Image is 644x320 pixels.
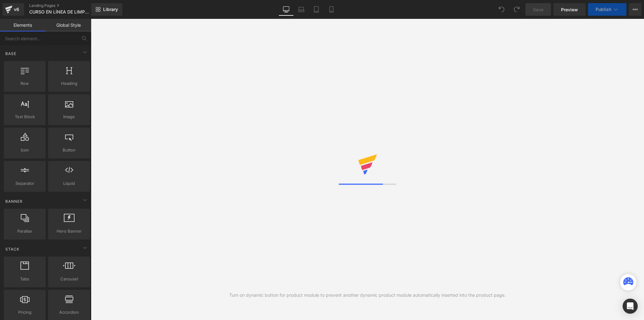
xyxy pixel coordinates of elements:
[6,180,44,187] span: Separator
[13,5,20,14] div: v6
[103,7,118,12] span: Library
[495,3,508,16] button: Undo
[29,3,102,8] a: Landing Pages
[6,80,44,87] span: Row
[588,3,626,16] button: Publish
[5,51,17,57] span: Base
[629,3,641,16] button: More
[553,3,586,16] a: Preview
[596,7,611,12] span: Publish
[533,6,543,13] span: Save
[50,180,88,187] span: Liquid
[46,19,91,31] a: Global Style
[50,228,88,234] span: Hero Banner
[50,80,88,87] span: Heading
[91,3,122,16] a: New Library
[50,113,88,120] span: Image
[229,292,506,299] div: Turn on dynamic button for product module to prevent another dynamic product module automatically...
[6,276,44,282] span: Tabs
[6,113,44,120] span: Text Block
[50,147,88,153] span: Button
[309,3,324,16] a: Tablet
[50,276,88,282] span: Carousel
[5,198,23,204] span: Banner
[3,3,24,16] a: v6
[50,309,88,316] span: Accordion
[6,147,44,153] span: Icon
[561,6,578,13] span: Preview
[6,228,44,234] span: Parallax
[5,246,20,252] span: Stack
[294,3,309,16] a: Laptop
[623,299,638,314] div: Open Intercom Messenger
[510,3,523,16] button: Redo
[29,9,90,14] span: CURSO EN LÍNEA DE LIMPIEZA PROFESIONAL DE TENIS
[324,3,339,16] a: Mobile
[279,3,294,16] a: Desktop
[6,309,44,316] span: Pricing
